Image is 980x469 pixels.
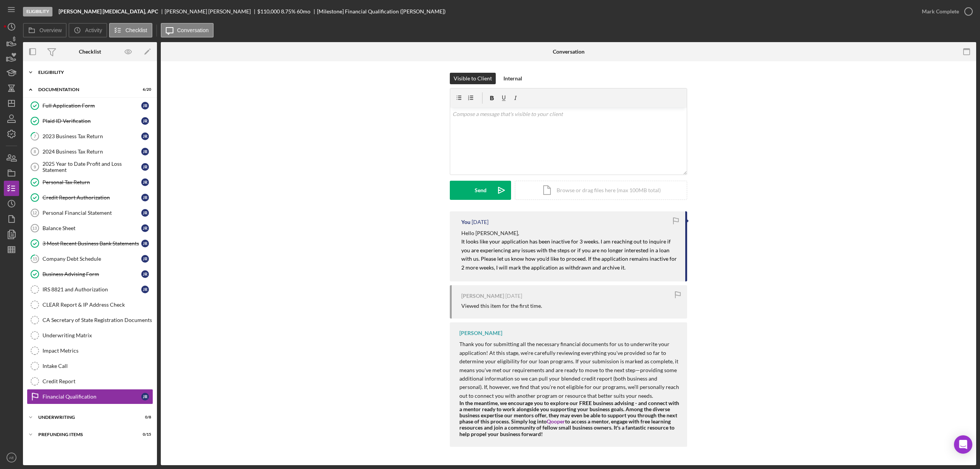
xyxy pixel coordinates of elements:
label: Conversation [177,27,209,33]
a: 12Personal Financial StatementJR [27,205,153,221]
div: $110,000 [257,8,280,15]
div: 3 Most Recent Business Bank Statements [42,240,141,247]
div: Internal [503,73,522,84]
div: J R [141,286,149,293]
button: AE [4,450,19,465]
a: CLEAR Report & IP Address Check [27,297,153,312]
div: Eligibility [23,7,52,16]
time: 2025-10-06 19:50 [472,219,488,225]
button: Visible to Client [450,73,496,84]
tspan: 15 [33,256,37,261]
div: J R [141,270,149,278]
div: [PERSON_NAME] [459,330,502,336]
button: Conversation [161,23,214,38]
mark: It looks like your application has been inactive for 3 weeks. I am reaching out to inquire if you... [461,238,678,270]
div: Balance Sheet [42,225,141,231]
div: Personal Tax Return [42,179,141,185]
div: Business Advising Form [42,271,141,277]
a: Financial QualificationJR [27,389,153,404]
button: Overview [23,23,67,38]
div: [Milestone] Financial Qualification ([PERSON_NAME]) [317,8,446,15]
label: Activity [85,27,102,33]
div: Eligibility [38,70,147,75]
a: Credit Report [27,374,153,389]
div: Visible to Client [454,73,492,84]
div: J R [141,194,149,201]
div: J R [141,132,149,140]
a: Intake Call [27,358,153,374]
div: Financial Qualification [42,394,141,400]
button: Checklist [109,23,152,38]
div: 2024 Business Tax Return [42,149,141,155]
p: Thank you for submitting all the necessary financial documents for us to underwrite your applicat... [459,340,679,400]
div: Personal Financial Statement [42,210,141,216]
div: 0 / 15 [137,432,151,437]
a: Personal Tax ReturnJR [27,175,153,190]
tspan: 8 [34,149,36,154]
div: [PERSON_NAME] [461,293,504,299]
button: Send [450,181,511,200]
div: CA Secretary of State Registration Documents [42,317,153,323]
div: Prefunding Items [38,432,132,437]
div: Impact Metrics [42,348,153,354]
div: IRS 8821 and Authorization [42,286,141,293]
div: J R [141,240,149,247]
a: Impact Metrics [27,343,153,358]
a: Underwriting Matrix [27,328,153,343]
tspan: 9 [34,165,36,169]
button: Activity [69,23,107,38]
div: 60 mo [297,8,310,15]
div: 6 / 20 [137,87,151,92]
a: CA Secretary of State Registration Documents [27,312,153,328]
div: J R [141,117,149,125]
div: J R [141,178,149,186]
div: Credit Report Authorization [42,194,141,201]
div: Underwriting [38,415,132,420]
div: Full Application Form [42,103,141,109]
div: J R [141,163,149,171]
div: Documentation [38,87,132,92]
button: Internal [500,73,526,84]
div: 0 / 8 [137,415,151,420]
div: J R [141,224,149,232]
a: Business Advising FormJR [27,266,153,282]
div: You [461,219,470,225]
div: 2023 Business Tax Return [42,133,141,139]
div: Checklist [79,49,101,55]
div: Viewed this item for the first time. [461,303,542,309]
a: 82024 Business Tax ReturnJR [27,144,153,159]
a: Qooper [547,418,565,425]
div: J R [141,102,149,109]
p: Hello [PERSON_NAME], [461,229,678,237]
div: Conversation [553,49,585,55]
div: Open Intercom Messenger [954,435,972,454]
a: 13Balance SheetJR [27,221,153,236]
tspan: 12 [32,211,37,215]
a: 3 Most Recent Business Bank StatementsJR [27,236,153,251]
tspan: 7 [34,134,36,139]
a: 15Company Debt ScheduleJR [27,251,153,266]
b: [PERSON_NAME] [MEDICAL_DATA], APC [59,8,158,15]
div: Send [475,181,487,200]
a: 92025 Year to Date Profit and Loss StatementJR [27,159,153,175]
div: J R [141,209,149,217]
a: Plaid ID VerificationJR [27,113,153,129]
label: Overview [39,27,62,33]
div: Intake Call [42,363,153,369]
div: J R [141,148,149,155]
div: 8.75 % [281,8,296,15]
div: Plaid ID Verification [42,118,141,124]
div: J R [141,393,149,400]
div: 2025 Year to Date Profit and Loss Statement [42,161,141,173]
div: CLEAR Report & IP Address Check [42,302,153,308]
div: Mark Complete [922,4,959,19]
a: Full Application FormJR [27,98,153,113]
a: 72023 Business Tax ReturnJR [27,129,153,144]
a: Credit Report AuthorizationJR [27,190,153,205]
div: Credit Report [42,378,153,384]
a: IRS 8821 and AuthorizationJR [27,282,153,297]
strong: In the meantime, we encourage you to explore our FREE business advising - and connect with a ment... [459,400,679,437]
button: Mark Complete [914,4,976,19]
text: AE [9,456,14,460]
tspan: 13 [32,226,37,230]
